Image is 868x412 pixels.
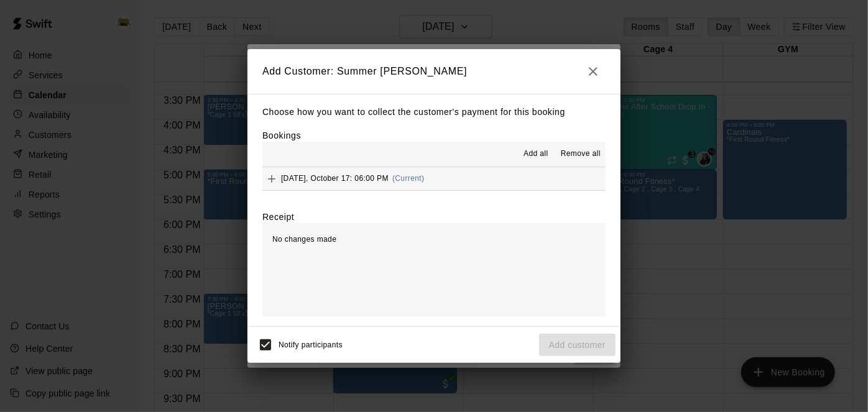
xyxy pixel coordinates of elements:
[392,174,425,183] span: (Current)
[262,173,281,183] span: Add
[561,148,601,160] span: Remove all
[262,130,301,140] label: Bookings
[262,167,606,190] button: Add[DATE], October 17: 06:00 PM(Current)
[262,104,606,120] p: Choose how you want to collect the customer's payment for this booking
[556,144,606,164] button: Remove all
[247,49,621,94] h2: Add Customer: Summer [PERSON_NAME]
[279,341,343,349] span: Notify participants
[281,174,389,183] span: [DATE], October 17: 06:00 PM
[272,235,336,244] span: No changes made
[262,211,294,223] label: Receipt
[524,148,548,160] span: Add all
[516,144,556,164] button: Add all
